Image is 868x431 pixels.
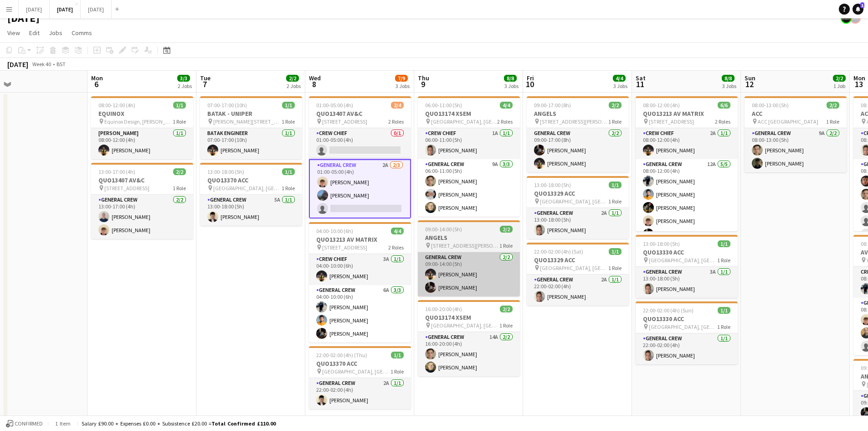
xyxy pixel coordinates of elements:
[49,29,62,37] span: Jobs
[7,60,28,69] div: [DATE]
[52,420,74,427] span: 1 item
[5,419,44,429] button: Confirmed
[56,61,66,68] div: BST
[68,27,96,39] a: Comms
[50,0,81,18] button: [DATE]
[19,0,50,18] button: [DATE]
[26,27,43,39] a: Edit
[15,421,43,427] span: Confirmed
[45,27,66,39] a: Jobs
[29,29,40,37] span: Edit
[30,61,53,68] span: Week 40
[72,29,92,37] span: Comms
[7,11,40,25] h1: [DATE]
[853,4,863,15] a: 1
[7,29,20,37] span: View
[850,13,861,24] app-user-avatar: KONNECT HQ
[860,2,864,8] span: 1
[4,27,24,39] a: View
[81,0,112,18] button: [DATE]
[211,420,276,427] span: Total Confirmed £110.00
[841,13,852,24] app-user-avatar: KONNECT HQ
[82,420,276,427] div: Salary £90.00 + Expenses £0.00 + Subsistence £20.00 =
